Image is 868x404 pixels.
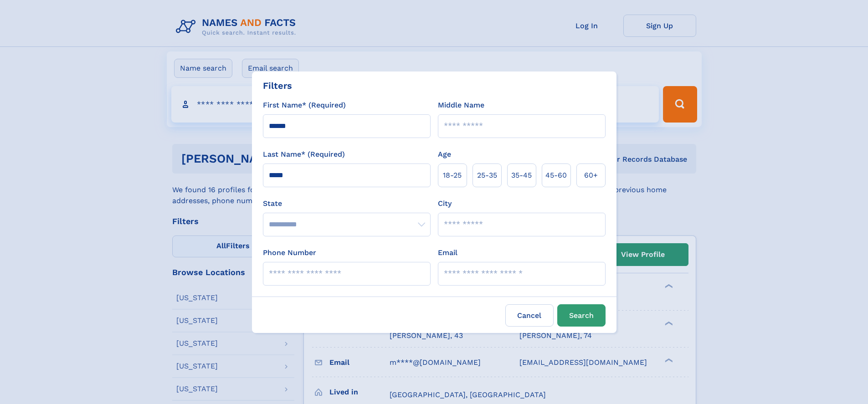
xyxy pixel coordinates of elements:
label: First Name* (Required) [263,100,346,111]
label: Middle Name [438,100,484,111]
button: Search [557,304,606,327]
label: Last Name* (Required) [263,149,345,160]
label: Cancel [505,304,554,327]
label: Age [438,149,451,160]
span: 60+ [584,170,598,181]
span: 25‑35 [477,170,497,181]
label: City [438,198,452,209]
span: 35‑45 [511,170,532,181]
span: 18‑25 [443,170,462,181]
label: State [263,198,431,209]
div: Filters [263,79,292,92]
label: Email [438,247,457,258]
span: 45‑60 [545,170,567,181]
label: Phone Number [263,247,316,258]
